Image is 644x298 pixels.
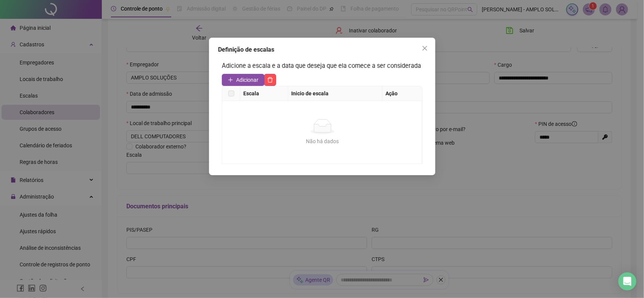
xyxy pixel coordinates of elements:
th: Inicio de escala [288,86,383,101]
div: Open Intercom Messenger [618,272,636,290]
button: Close [419,42,431,54]
span: delete [267,77,273,83]
div: Não há dados [231,137,413,145]
span: Adicionar [236,76,258,84]
th: Ação [383,86,423,101]
th: Escala [240,86,288,101]
span: close [422,45,428,51]
button: Adicionar [222,74,264,86]
h3: Adicione a escala e a data que deseja que ela comece a ser considerada [222,61,423,71]
div: Definição de escalas [218,45,426,54]
span: plus [228,77,233,83]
